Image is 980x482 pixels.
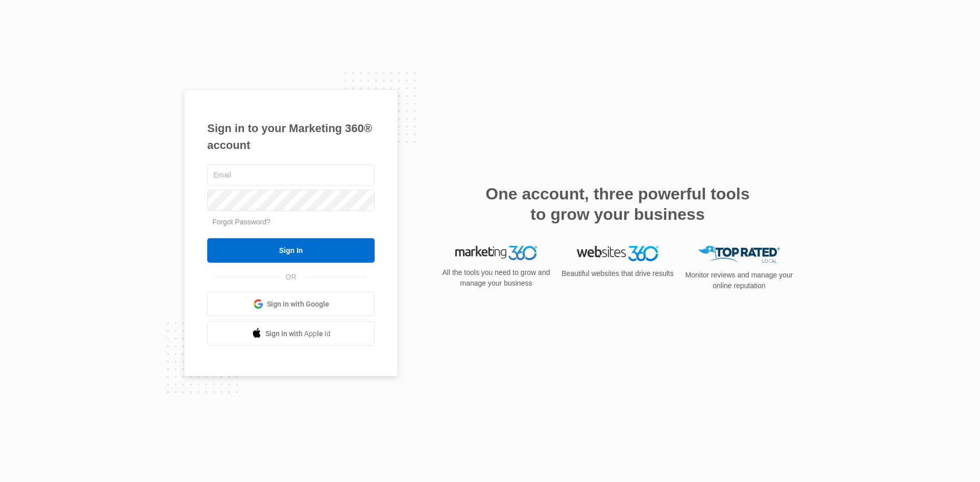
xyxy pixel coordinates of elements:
[207,292,375,316] a: Sign in with Google
[682,270,796,291] p: Monitor reviews and manage your online reputation
[439,267,553,289] p: All the tools you need to grow and manage your business
[279,272,304,283] span: OR
[207,321,375,346] a: Sign in with Apple Id
[267,299,329,310] span: Sign in with Google
[207,164,375,186] input: Email
[207,120,375,154] h1: Sign in to your Marketing 360® account
[577,246,658,261] img: Websites 360
[265,328,331,339] span: Sign in with Apple Id
[560,268,675,279] p: Beautiful websites that drive results
[207,238,375,263] input: Sign In
[455,246,537,260] img: Marketing 360
[212,218,271,226] a: Forgot Password?
[698,246,780,263] img: Top Rated Local
[482,184,753,224] h2: One account, three powerful tools to grow your business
